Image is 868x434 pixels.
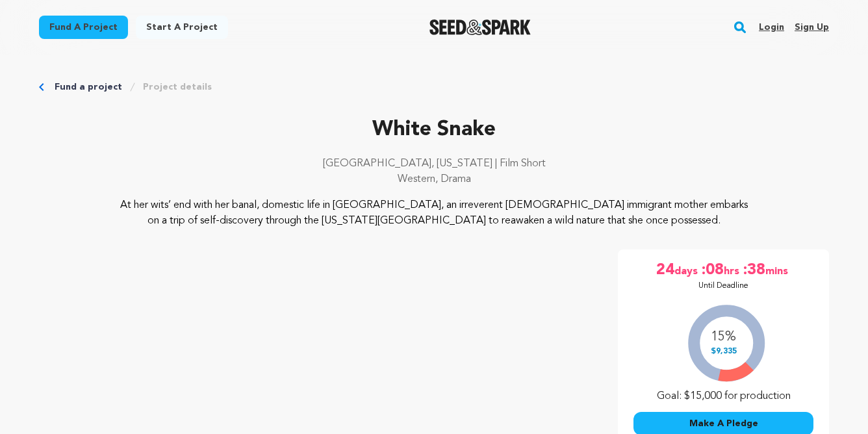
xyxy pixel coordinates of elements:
[118,198,750,229] p: At her wits’ end with her banal, domestic life in [GEOGRAPHIC_DATA], an irreverent [DEMOGRAPHIC_D...
[143,81,212,94] a: Project details
[55,81,122,94] a: Fund a project
[429,19,531,35] a: Seed&Spark Homepage
[39,16,128,39] a: Fund a project
[795,17,829,38] a: Sign up
[136,16,228,39] a: Start a project
[429,19,531,35] img: Seed&Spark Logo Dark Mode
[674,260,700,281] span: days
[39,81,829,94] div: Breadcrumb
[39,114,829,146] p: White Snake
[700,260,724,281] span: :08
[742,260,765,281] span: :38
[759,17,784,38] a: Login
[765,260,791,281] span: mins
[39,156,829,172] p: [GEOGRAPHIC_DATA], [US_STATE] | Film Short
[39,172,829,187] p: Western, Drama
[698,281,748,291] p: Until Deadline
[724,260,742,281] span: hrs
[656,260,674,281] span: 24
